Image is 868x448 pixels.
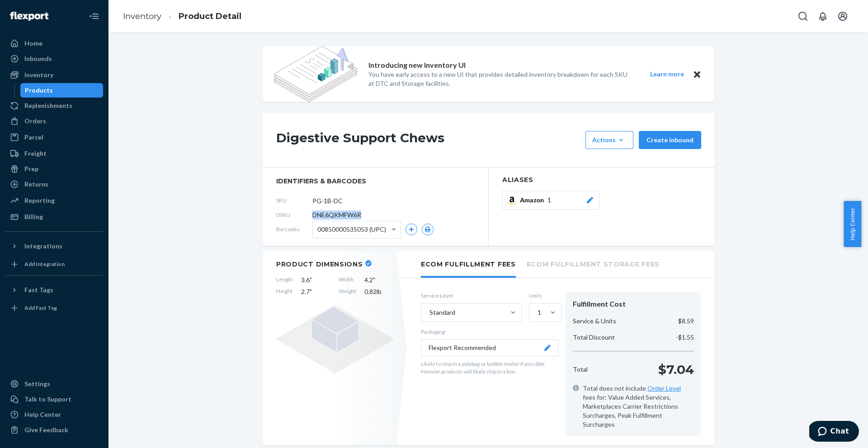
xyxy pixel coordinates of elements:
a: Reporting [5,193,103,208]
div: Standard [429,308,455,317]
div: Integrations [24,242,62,251]
div: Orders [24,117,46,126]
button: Close Navigation [85,7,103,25]
li: Ecom Fulfillment Storage Fees [527,251,660,276]
a: Add Integration [5,257,103,271]
div: Settings [24,379,50,388]
span: 1 [547,196,551,205]
span: Length [276,275,293,285]
label: Service Level [421,292,522,299]
img: Flexport logo [10,12,48,21]
img: new-reports-banner-icon.82668bd98b6a51aee86340f2a7b77ae3.png [274,46,358,102]
h2: Aliases [502,177,701,183]
div: Inbounds [24,54,52,63]
span: Width [339,275,356,285]
button: Talk to Support [5,392,103,406]
iframe: Opens a widget where you can chat to one of our agents [809,421,859,443]
span: DSKU [276,211,312,219]
a: Inventory [5,68,103,82]
p: -$1.55 [676,333,694,342]
span: " [310,276,312,284]
span: Total does not include fees for: Value Added Services, Marketplaces Carrier Restrictions Surcharg... [583,384,694,429]
div: 1 [538,308,541,317]
span: SKU [276,196,312,204]
span: 2.7 [301,287,330,296]
button: Learn more [644,69,689,80]
div: Returns [24,180,48,189]
button: Help Center [844,201,861,247]
input: 1 [537,308,538,317]
p: Total Discount [573,333,615,342]
a: Order Level [647,384,681,392]
div: Reporting [24,196,55,205]
div: Add Integration [24,260,65,268]
p: You have early access to a new UI that provides detailed inventory breakdown for each SKU at DTC ... [368,70,633,88]
button: Give Feedback [5,423,103,437]
a: Freight [5,146,103,161]
a: Prep [5,162,103,176]
button: Flexport Recommended [421,339,558,356]
span: 0.82 lb [364,287,394,296]
button: Integrations [5,239,103,253]
div: Actions [592,135,627,145]
span: Weight [339,287,356,296]
div: Fast Tags [24,285,53,294]
button: Open notifications [814,7,832,25]
div: Help Center [24,410,61,419]
div: Home [24,39,42,48]
a: Product Detail [179,11,241,21]
h1: Digestive Support Chews [276,131,581,149]
span: " [373,276,375,284]
a: Replenishments [5,98,103,113]
a: Inventory [123,11,161,21]
span: Amazon [520,196,547,205]
span: 4.2 [364,275,394,285]
p: $7.04 [658,360,694,378]
button: Create inbound [639,131,701,149]
a: Billing [5,210,103,224]
span: Barcodes [276,225,312,233]
p: $8.59 [678,317,694,326]
div: Talk to Support [24,395,71,404]
h2: Product Dimensions [276,260,363,268]
a: Parcel [5,130,103,145]
p: Service & Units [573,317,616,326]
span: 00850000535053 (UPC) [317,222,386,237]
span: 3.6 [301,275,330,285]
button: Close [691,69,703,80]
button: Open Search Box [794,7,812,25]
input: Standard [429,308,429,317]
span: " [310,288,312,295]
a: Orders [5,114,103,128]
div: Prep [24,164,38,173]
div: Give Feedback [24,425,68,434]
label: Units [529,292,558,299]
span: Height [276,287,293,296]
a: Home [5,36,103,51]
a: Add Fast Tag [5,301,103,315]
div: Products [25,86,53,95]
div: Inventory [24,70,53,79]
p: Total [573,365,588,374]
ol: breadcrumbs [116,3,249,30]
button: Actions [585,131,633,149]
a: Products [20,83,104,98]
div: Replenishments [24,101,72,110]
div: Billing [24,212,43,221]
button: Amazon1 [502,191,599,210]
a: Settings [5,377,103,391]
span: DNE6QKMFW6R [312,210,361,219]
p: Likely to ship in a polybag or bubble mailer if possible. Heavier products will likely ship in a ... [421,360,558,375]
button: Open account menu [834,7,852,25]
p: Packaging [421,328,558,336]
div: Freight [24,149,47,158]
a: Inbounds [5,51,103,66]
span: identifiers & barcodes [276,177,475,186]
div: Add Fast Tag [24,304,57,312]
p: Introducing new Inventory UI [368,60,466,70]
a: Help Center [5,407,103,422]
div: Fulfillment Cost [573,299,694,309]
button: Fast Tags [5,283,103,297]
